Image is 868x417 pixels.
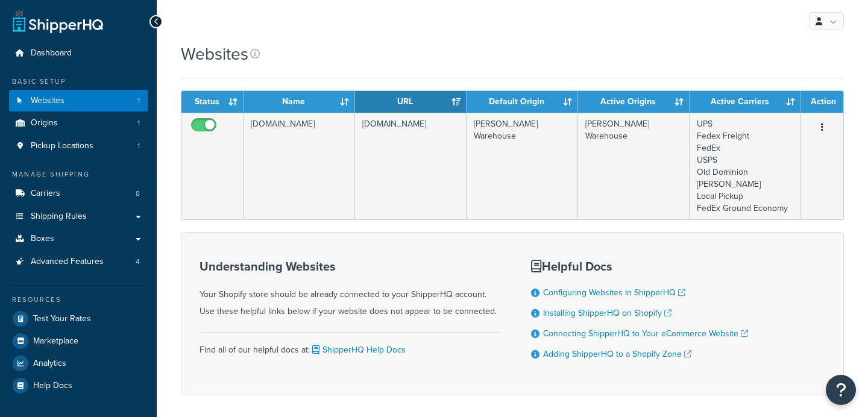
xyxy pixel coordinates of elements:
[244,91,355,113] th: Name: activate to sort column ascending
[31,212,87,222] span: Shipping Rules
[9,90,148,112] li: Websites
[310,343,406,356] a: ShipperHQ Help Docs
[9,228,148,250] a: Boxes
[578,91,690,113] th: Active Origins: activate to sort column ascending
[9,183,148,205] a: Carriers 8
[9,205,148,228] a: Shipping Rules
[31,141,93,151] span: Pickup Locations
[543,307,671,319] a: Installing ShipperHQ on Shopify
[31,257,104,267] span: Advanced Features
[33,314,91,324] span: Test Your Rates
[9,77,148,87] div: Basic Setup
[200,332,501,359] div: Find all of our helpful docs at:
[355,113,467,219] td: [DOMAIN_NAME]
[9,251,148,273] a: Advanced Features 4
[690,91,801,113] th: Active Carriers: activate to sort column ascending
[200,260,501,320] div: Your Shopify store should be already connected to your ShipperHQ account. Use these helpful links...
[33,381,72,391] span: Help Docs
[801,91,843,113] th: Action
[531,260,748,273] h3: Helpful Docs
[137,96,140,106] span: 1
[9,169,148,180] div: Manage Shipping
[31,118,58,128] span: Origins
[578,113,690,219] td: [PERSON_NAME] Warehouse
[31,96,64,106] span: Websites
[9,112,148,134] a: Origins 1
[826,375,856,405] button: Open Resource Center
[467,91,578,113] th: Default Origin: activate to sort column ascending
[136,257,140,267] span: 4
[9,112,148,134] li: Origins
[31,48,72,58] span: Dashboard
[244,113,355,219] td: [DOMAIN_NAME]
[31,189,60,199] span: Carriers
[543,348,691,360] a: Adding ShipperHQ to a Shopify Zone
[9,375,148,397] a: Help Docs
[690,113,801,219] td: UPS Fedex Freight FedEx USPS Old Dominion [PERSON_NAME] Local Pickup FedEx Ground Economy
[9,42,148,64] a: Dashboard
[181,91,244,113] th: Status: activate to sort column ascending
[9,135,148,157] a: Pickup Locations 1
[467,113,578,219] td: [PERSON_NAME] Warehouse
[9,330,148,352] a: Marketplace
[9,251,148,273] li: Advanced Features
[136,189,140,199] span: 8
[543,286,685,299] a: Configuring Websites in ShipperHQ
[33,359,66,369] span: Analytics
[137,141,140,151] span: 1
[9,90,148,112] a: Websites 1
[181,42,248,66] h1: Websites
[200,260,501,273] h3: Understanding Websites
[9,135,148,157] li: Pickup Locations
[137,118,140,128] span: 1
[33,336,78,346] span: Marketplace
[9,353,148,374] a: Analytics
[543,327,748,340] a: Connecting ShipperHQ to Your eCommerce Website
[31,234,54,244] span: Boxes
[13,9,103,33] a: ShipperHQ Home
[9,295,148,305] div: Resources
[9,308,148,330] a: Test Your Rates
[9,183,148,205] li: Carriers
[355,91,467,113] th: URL: activate to sort column ascending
